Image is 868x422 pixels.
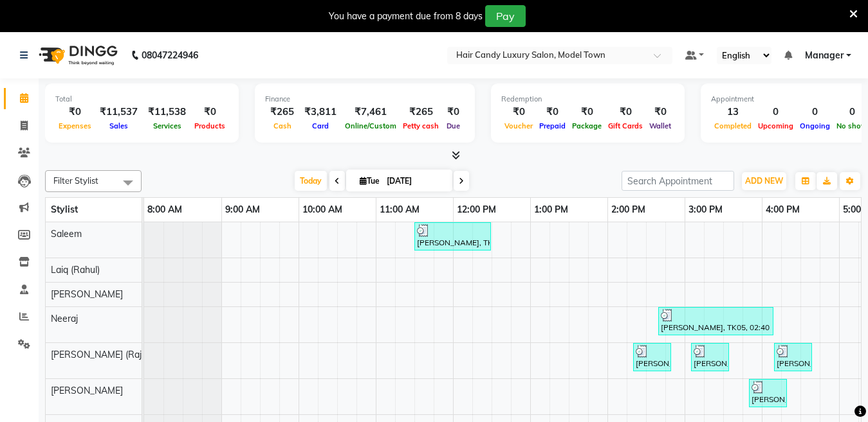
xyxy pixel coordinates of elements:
[51,264,100,276] span: Laiq (Rahul)
[755,105,797,119] div: 0
[622,171,734,191] input: Search Appointment
[605,121,646,130] span: Gift Cards
[443,121,463,130] span: Due
[711,121,755,130] span: Completed
[55,94,228,105] div: Total
[51,385,123,396] span: [PERSON_NAME]
[270,121,295,130] span: Cash
[660,309,772,333] div: [PERSON_NAME], TK05, 02:40 PM-04:10 PM, Styling - Hairwash,Styling - Ironing/Tong/Crimping/Curls,...
[150,121,185,130] span: Services
[742,172,786,190] button: ADD NEW
[51,228,82,240] span: Saleem
[805,49,844,62] span: Manager
[342,121,400,130] span: Online/Custom
[53,175,98,186] span: Filter Stylist
[33,37,121,73] img: logo
[191,105,228,119] div: ₹0
[646,121,674,130] span: Wallet
[299,105,342,119] div: ₹3,811
[442,105,465,119] div: ₹0
[454,200,499,219] a: 12:00 PM
[485,5,526,27] button: Pay
[569,105,605,119] div: ₹0
[95,105,143,119] div: ₹11,537
[356,176,383,186] span: Tue
[383,171,447,191] input: 2025-09-02
[309,121,332,130] span: Card
[142,37,198,73] b: 08047224946
[51,313,78,324] span: Neeraj
[501,121,536,130] span: Voucher
[711,105,755,119] div: 13
[745,176,783,186] span: ADD NEW
[295,171,327,191] span: Today
[191,121,228,130] span: Products
[51,349,149,360] span: [PERSON_NAME] (Raju)
[376,200,423,219] a: 11:00 AM
[265,94,465,105] div: Finance
[797,105,833,119] div: 0
[608,200,649,219] a: 2:00 PM
[755,121,797,130] span: Upcoming
[797,121,833,130] span: Ongoing
[329,10,483,23] div: You have a payment due from 8 days
[501,105,536,119] div: ₹0
[605,105,646,119] div: ₹0
[400,105,442,119] div: ₹265
[536,105,569,119] div: ₹0
[536,121,569,130] span: Prepaid
[646,105,674,119] div: ₹0
[55,105,95,119] div: ₹0
[416,224,490,249] div: [PERSON_NAME], TK01, 11:30 AM-12:30 PM, [DEMOGRAPHIC_DATA] Grooming - [PERSON_NAME] Trim,Styling ...
[143,105,191,119] div: ₹11,538
[342,105,400,119] div: ₹7,461
[692,345,728,369] div: [PERSON_NAME], TK03, 03:05 PM-03:35 PM, Styling - Blow Dry + Wash
[51,288,123,300] span: [PERSON_NAME]
[685,200,726,219] a: 3:00 PM
[750,381,786,405] div: [PERSON_NAME], TK04, 03:50 PM-04:20 PM, Styling - Hairwash
[400,121,442,130] span: Petty cash
[299,200,346,219] a: 10:00 AM
[51,204,78,215] span: Stylist
[106,121,131,130] span: Sales
[222,200,263,219] a: 9:00 AM
[569,121,605,130] span: Package
[265,105,299,119] div: ₹265
[531,200,571,219] a: 1:00 PM
[144,200,185,219] a: 8:00 AM
[775,345,811,369] div: [PERSON_NAME], TK05, 04:10 PM-04:40 PM, Styling - Blow Dry
[762,200,803,219] a: 4:00 PM
[501,94,674,105] div: Redemption
[634,345,670,369] div: [PERSON_NAME], TK02, 02:20 PM-02:50 PM, Styling - Hairwash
